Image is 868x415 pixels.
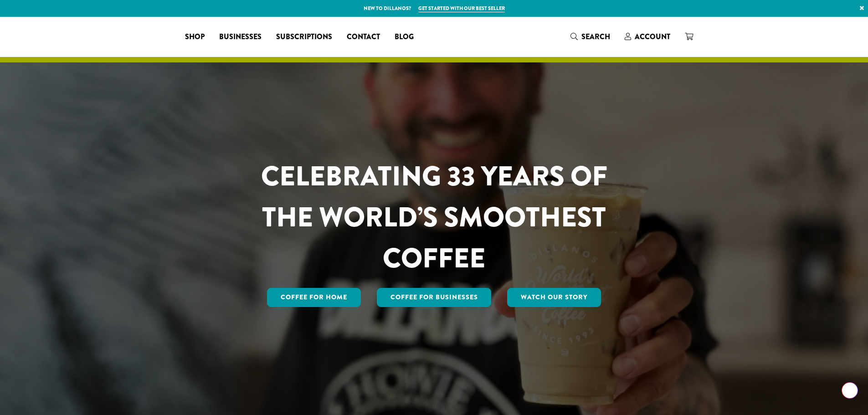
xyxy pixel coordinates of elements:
[581,31,610,42] span: Search
[563,29,617,44] a: Search
[178,30,212,44] a: Shop
[267,288,361,307] a: Coffee for Home
[377,288,492,307] a: Coffee For Businesses
[276,31,332,43] span: Subscriptions
[219,31,262,43] span: Businesses
[507,288,601,307] a: Watch Our Story
[395,31,414,43] span: Blog
[418,5,505,12] a: Get started with our best seller
[635,31,670,42] span: Account
[185,31,205,43] span: Shop
[347,31,380,43] span: Contact
[234,156,634,279] h1: CELEBRATING 33 YEARS OF THE WORLD’S SMOOTHEST COFFEE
